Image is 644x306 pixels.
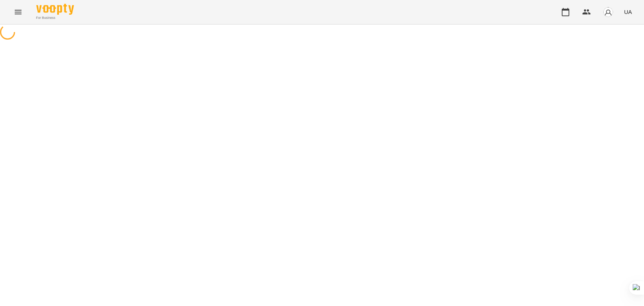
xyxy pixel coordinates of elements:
[9,3,27,21] button: Menu
[603,7,613,17] img: avatar_s.png
[36,15,74,20] span: For Business
[36,4,74,15] img: Voopty Logo
[624,8,632,16] span: UA
[621,5,635,19] button: UA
